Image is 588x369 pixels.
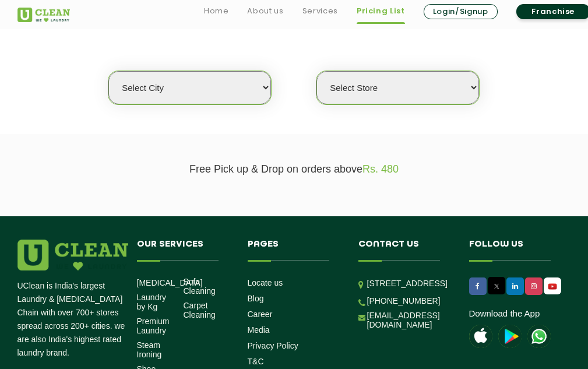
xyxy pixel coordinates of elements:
[367,296,441,305] a: [PHONE_NUMBER]
[184,277,221,296] a: Sofa Cleaning
[367,311,452,329] a: [EMAIL_ADDRESS][DOMAIN_NAME]
[204,4,229,18] a: Home
[137,340,175,359] a: Steam Ironing
[498,325,522,348] img: playstoreicon.png
[248,294,264,303] a: Blog
[302,4,338,18] a: Services
[248,240,341,261] h4: Pages
[137,317,175,335] a: Premium Laundry
[248,357,264,366] a: T&C
[17,240,128,270] img: logo.png
[137,293,175,311] a: Laundry by Kg
[357,4,405,18] a: Pricing List
[137,240,230,261] h4: Our Services
[545,280,560,293] img: UClean Laundry and Dry Cleaning
[469,240,571,261] h4: Follow us
[17,279,128,360] p: UClean is India's largest Laundry & [MEDICAL_DATA] Chain with over 700+ stores spread across 200+...
[527,325,551,348] img: UClean Laundry and Dry Cleaning
[358,240,452,261] h4: Contact us
[248,341,298,350] a: Privacy Policy
[184,301,221,319] a: Carpet Cleaning
[248,310,273,319] a: Career
[137,278,203,287] a: [MEDICAL_DATA]
[247,4,283,18] a: About us
[17,8,70,22] img: UClean Laundry and Dry Cleaning
[17,163,571,175] p: Free Pick up & Drop on orders above
[469,325,492,348] img: apple-icon.png
[469,308,540,318] a: Download the App
[248,278,283,287] a: Locate us
[424,4,498,19] a: Login/Signup
[248,325,270,335] a: Media
[367,277,452,290] p: [STREET_ADDRESS]
[362,163,399,175] span: Rs. 480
